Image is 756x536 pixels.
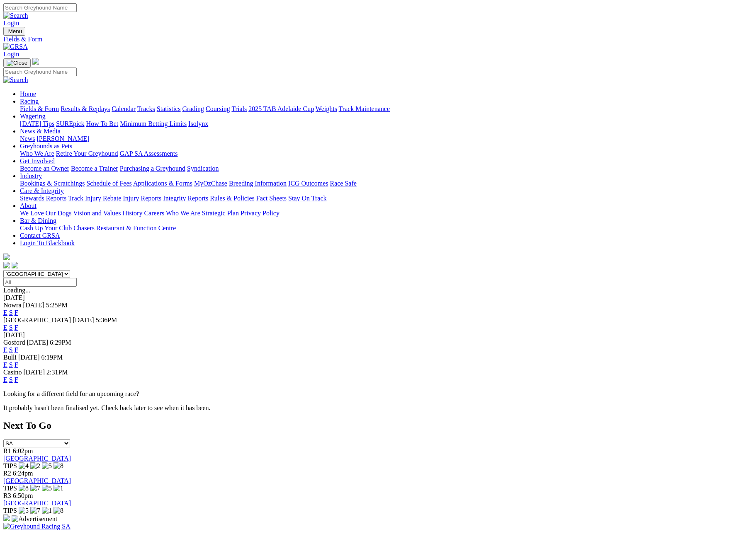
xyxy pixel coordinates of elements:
a: [DATE] Tips [20,120,54,127]
span: TIPS [3,462,17,469]
input: Search [3,3,77,12]
span: [GEOGRAPHIC_DATA] [3,316,71,324]
a: E [3,376,7,383]
a: Fields & Form [3,36,753,43]
a: Grading [182,105,204,112]
span: TIPS [3,485,17,492]
img: logo-grsa-white.png [3,254,10,260]
span: TIPS [3,507,17,514]
a: Racing [20,98,39,105]
span: [DATE] [27,339,48,346]
a: How To Bet [86,120,119,127]
a: [GEOGRAPHIC_DATA] [3,455,71,462]
a: S [9,324,13,331]
span: 6:29PM [50,339,71,346]
input: Search [3,68,77,76]
a: Minimum Betting Limits [120,120,187,127]
a: Bar & Dining [20,217,56,224]
span: Bulli [3,354,17,361]
span: R1 [3,447,11,454]
a: S [9,346,13,353]
a: Breeding Information [229,180,287,187]
partial: It probably hasn't been finalised yet. Check back later to see when it has been. [3,404,211,411]
img: 8 [53,462,63,470]
div: [DATE] [3,294,753,302]
a: Stewards Reports [20,195,66,202]
a: We Love Our Dogs [20,210,71,217]
div: Get Involved [20,165,753,172]
img: facebook.svg [3,262,10,268]
span: [DATE] [23,302,45,309]
a: Track Injury Rebate [68,195,121,202]
img: logo-grsa-white.png [32,58,39,65]
span: Menu [8,28,22,34]
a: 2025 TAB Adelaide Cup [248,105,314,112]
img: Close [7,60,27,66]
a: Results & Replays [61,105,110,112]
div: News & Media [20,135,753,142]
img: 7 [30,485,40,492]
img: 5 [42,462,52,470]
a: Login [3,51,19,58]
a: Weights [316,105,337,112]
a: [GEOGRAPHIC_DATA] [3,500,71,507]
img: 1 [42,507,52,514]
a: E [3,346,7,353]
a: Track Maintenance [339,105,390,112]
h2: Next To Go [3,420,753,431]
a: E [3,324,7,331]
a: Chasers Restaurant & Function Centre [73,225,176,232]
span: R2 [3,470,11,477]
a: Vision and Values [73,210,121,217]
a: F [15,376,18,383]
span: 6:19PM [41,354,63,361]
a: Retire Your Greyhound [56,150,118,157]
span: [DATE] [23,369,45,376]
a: Greyhounds as Pets [20,142,72,150]
a: Coursing [206,105,230,112]
div: Wagering [20,120,753,128]
a: Become an Owner [20,165,69,172]
div: Care & Integrity [20,195,753,202]
a: Login [3,19,19,27]
a: Fact Sheets [256,195,287,202]
span: 6:24pm [13,470,33,477]
a: E [3,309,7,316]
div: About [20,210,753,217]
a: Fields & Form [20,105,59,112]
span: Nowra [3,302,22,309]
a: E [3,361,7,368]
a: Injury Reports [123,195,161,202]
a: Race Safe [330,180,356,187]
img: 8 [53,507,63,514]
a: Trials [231,105,247,112]
a: Careers [144,210,164,217]
img: Search [3,12,28,19]
a: Cash Up Your Club [20,225,72,232]
img: 2 [30,462,40,470]
a: Who We Are [20,150,54,157]
p: Looking for a different field for an upcoming race? [3,390,753,398]
a: S [9,309,13,316]
a: F [15,346,18,353]
a: Syndication [187,165,219,172]
span: 5:25PM [46,302,68,309]
img: 4 [19,462,29,470]
a: S [9,361,13,368]
a: Bookings & Scratchings [20,180,85,187]
a: Purchasing a Greyhound [120,165,185,172]
div: Industry [20,180,753,187]
a: Statistics [157,105,181,112]
a: Wagering [20,113,46,120]
img: GRSA [3,43,28,51]
a: Strategic Plan [202,210,239,217]
a: Become a Trainer [71,165,118,172]
a: Applications & Forms [133,180,192,187]
a: Contact GRSA [20,232,60,239]
a: ICG Outcomes [288,180,328,187]
a: MyOzChase [194,180,227,187]
div: Bar & Dining [20,225,753,232]
a: F [15,324,18,331]
img: 7 [30,507,40,514]
img: Advertisement [12,515,57,523]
